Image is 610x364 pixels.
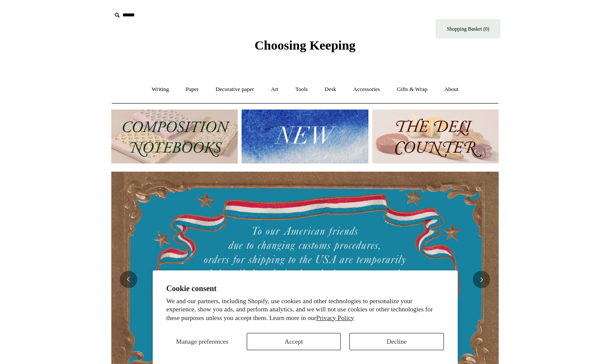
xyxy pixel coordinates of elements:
[349,333,443,350] button: Decline
[255,45,355,51] a: Choosing Keeping
[346,78,388,101] a: Accessories
[167,333,238,350] button: Manage preferences
[372,110,499,163] img: The Deli Counter
[111,110,238,163] img: 202302 Composition ledgers.jpg__PID:69722ee6-fa44-49dd-a067-31375e5d54ec
[263,78,286,101] a: Art
[316,314,354,321] a: Privacy Policy
[144,78,177,101] a: Writing
[436,19,500,38] a: Shopping Basket (0)
[389,78,435,101] a: Gifts & Wrap
[473,271,490,288] button: Next
[255,38,355,52] span: Choosing Keeping
[247,333,341,350] button: Accept
[288,78,316,101] a: Tools
[120,271,137,288] button: Previous
[208,78,262,101] a: Decorative paper
[437,78,466,101] a: About
[167,284,444,293] h2: Cookie consent
[242,110,368,163] img: New.jpg__PID:f73bdf93-380a-4a35-bcfe-7823039498e1
[176,338,228,345] span: Manage preferences
[178,78,207,101] a: Paper
[317,78,344,101] a: Desk
[167,297,444,323] p: We and our partners, including Shopify, use cookies and other technologies to personalize your ex...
